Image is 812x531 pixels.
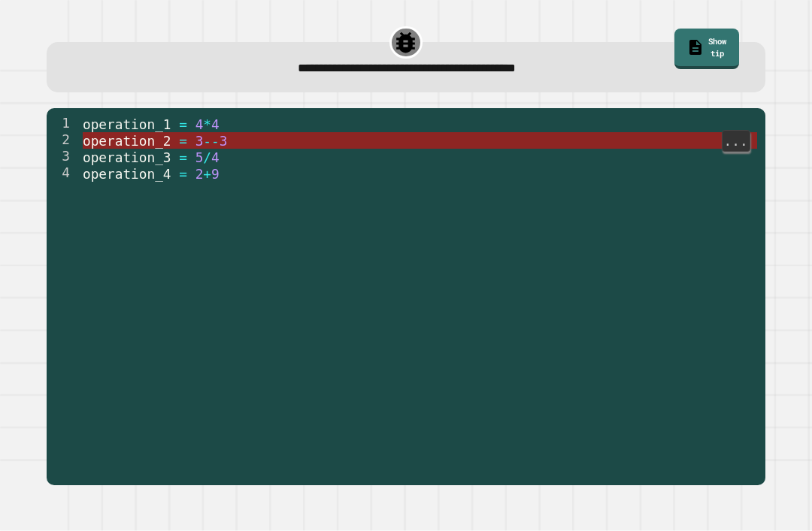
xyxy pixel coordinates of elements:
div: 4 [47,165,80,182]
div: 2 [47,132,80,149]
span: = [180,117,188,132]
span: -- [204,134,220,149]
span: operation_4 [83,167,171,182]
span: = [180,150,188,165]
span: 2 [195,167,204,182]
span: = [180,134,188,149]
span: = [180,167,188,182]
span: 9 [211,167,220,182]
span: operation_1 [83,117,171,132]
span: 3 [220,134,228,149]
span: 4 [211,150,220,165]
span: + [204,167,212,182]
div: 3 [47,149,80,165]
span: operation_3 [83,150,171,165]
span: / [204,150,212,165]
span: 5 [195,150,204,165]
span: ... [723,132,750,150]
a: Show tip [674,29,739,69]
span: operation_2 [83,134,171,149]
div: 1 [47,116,80,132]
span: 4 [195,117,204,132]
span: 3 [195,134,204,149]
span: 4 [211,117,220,132]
